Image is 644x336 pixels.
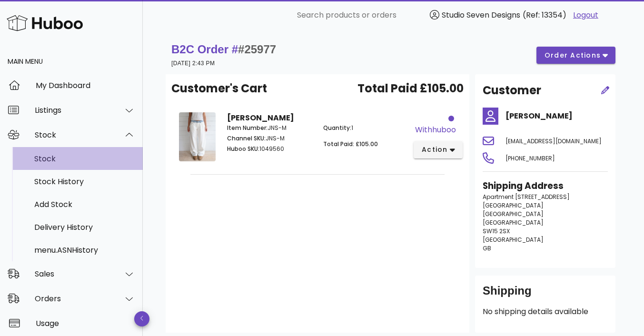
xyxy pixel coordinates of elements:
[227,112,294,123] strong: [PERSON_NAME]
[544,50,601,60] span: order actions
[227,145,259,153] span: Huboo SKU:
[421,145,448,155] span: action
[483,227,510,235] span: SW15 2SX
[34,246,135,255] div: menu.ASNHistory
[483,244,491,252] span: GB
[171,43,276,56] strong: B2C Order #
[34,200,135,209] div: Add Stock
[34,223,135,232] div: Delivery History
[227,124,268,132] span: Item Number:
[536,47,615,64] button: order actions
[414,141,463,158] button: action
[179,112,216,161] img: Product Image
[523,10,566,20] span: (Ref: 13354)
[483,306,608,317] p: No shipping details available
[34,177,135,186] div: Stock History
[323,140,378,148] span: Total Paid: £105.00
[483,218,544,227] span: [GEOGRAPHIC_DATA]
[227,134,266,142] span: Channel SKU:
[483,283,608,306] div: Shipping
[323,124,351,132] span: Quantity:
[35,294,112,303] div: Orders
[238,43,276,56] span: #25977
[505,154,555,162] span: [PHONE_NUMBER]
[227,134,312,143] p: JNS-M
[35,269,112,278] div: Sales
[483,236,544,244] span: [GEOGRAPHIC_DATA]
[415,124,456,136] div: withhuboo
[7,13,83,33] img: Huboo Logo
[227,145,312,153] p: 1049560
[36,319,135,328] div: Usage
[323,124,408,132] p: 1
[442,10,520,20] span: Studio Seven Designs
[505,110,608,122] h4: [PERSON_NAME]
[505,137,602,145] span: [EMAIL_ADDRESS][DOMAIN_NAME]
[35,130,112,139] div: Stock
[483,179,608,193] h3: Shipping Address
[35,106,112,115] div: Listings
[483,193,570,201] span: Apartment [STREET_ADDRESS]
[227,124,312,132] p: JNS-M
[357,80,464,97] span: Total Paid £105.00
[36,81,135,90] div: My Dashboard
[483,210,544,218] span: [GEOGRAPHIC_DATA]
[573,10,598,21] a: Logout
[34,154,135,163] div: Stock
[483,82,541,99] h2: Customer
[483,201,544,209] span: [GEOGRAPHIC_DATA]
[171,80,267,97] span: Customer's Cart
[171,60,215,67] small: [DATE] 2:43 PM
